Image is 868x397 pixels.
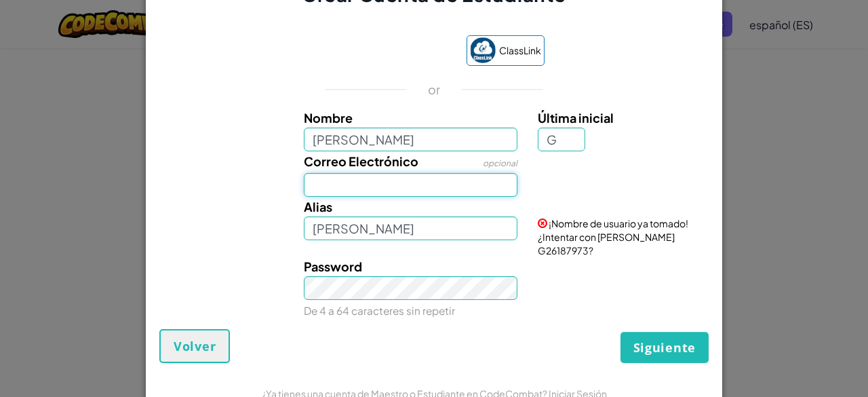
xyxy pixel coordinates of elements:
[159,329,230,363] button: Volver
[499,41,541,60] span: ClassLink
[538,110,614,126] span: Última inicial
[317,37,460,67] iframe: Botón de Acceder con Google
[174,338,216,354] span: Volver
[620,332,709,363] button: Siguiente
[304,259,362,274] span: Password
[304,304,455,317] small: De 4 a 64 caracteres sin repetir
[304,153,418,169] span: Correo Electrónico
[633,339,696,356] span: Siguiente
[428,81,441,98] p: or
[304,199,332,214] span: Alias
[538,217,688,257] span: ¡Nombre de usuario ya tomado! ¿Intentar con [PERSON_NAME] G26187973?
[483,158,517,168] span: opcional
[470,37,496,63] img: classlink-logo-small.png
[304,110,353,126] span: Nombre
